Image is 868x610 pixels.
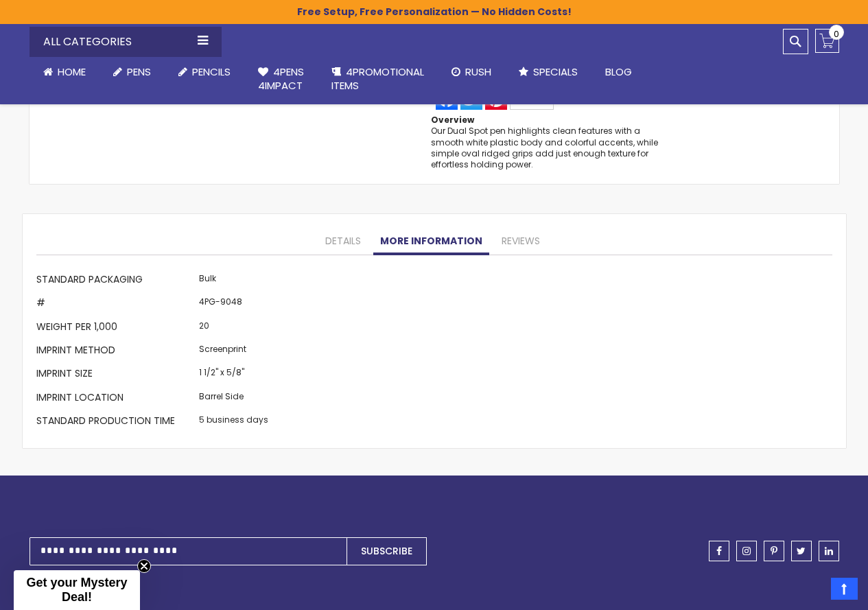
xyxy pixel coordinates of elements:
td: Bulk [196,269,272,292]
span: Blog [605,64,632,79]
div: Our Dual Spot pen highlights clean features with a smooth white plastic body and colorful accents... [431,126,659,170]
td: 4PG-9048 [196,293,272,316]
a: Pens [99,57,165,87]
a: pinterest [764,541,784,561]
span: linkedin [825,546,833,556]
th: Standard Production Time [36,411,196,434]
td: 20 [196,316,272,340]
th: Imprint Size [36,364,196,387]
span: Specials [533,64,578,79]
span: Pens [127,64,151,79]
a: Specials [505,57,591,87]
td: Barrel Side [196,387,272,410]
a: Rush [438,57,505,87]
a: Pencils [165,57,244,87]
a: 4PROMOTIONALITEMS [318,57,438,102]
span: Pencils [192,64,231,79]
a: Blog [591,57,646,87]
a: Reviews [495,228,547,255]
span: Home [58,64,86,79]
span: twitter [797,546,806,556]
a: More Information [373,228,489,255]
span: 4Pens 4impact [258,64,304,93]
th: Imprint Method [36,340,196,363]
div: All Categories [30,27,222,57]
span: instagram [742,546,751,556]
td: 1 1/2" x 5/8" [196,364,272,387]
th: Imprint Location [36,387,196,410]
th: # [36,293,196,316]
th: Standard Packaging [36,269,196,292]
td: 5 business days [196,411,272,434]
a: 0 [815,29,839,53]
th: Weight per 1,000 [36,316,196,340]
a: instagram [736,541,757,561]
div: Get your Mystery Deal!Close teaser [14,570,140,610]
td: Screenprint [196,340,272,363]
a: Details [318,228,368,255]
a: linkedin [819,541,839,561]
span: Subscribe [361,544,412,558]
span: facebook [716,546,722,556]
span: 0 [834,27,839,40]
strong: Overview [431,114,474,126]
span: Get your Mystery Deal! [26,576,127,604]
a: 4Pens4impact [244,57,318,102]
a: Home [30,57,99,87]
span: Rush [465,64,491,79]
button: Close teaser [137,559,151,573]
button: Subscribe [347,537,427,565]
span: pinterest [771,546,777,556]
a: facebook [709,541,729,561]
span: 4PROMOTIONAL ITEMS [331,64,424,93]
iframe: Google Customer Reviews [755,573,868,610]
a: twitter [791,541,812,561]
